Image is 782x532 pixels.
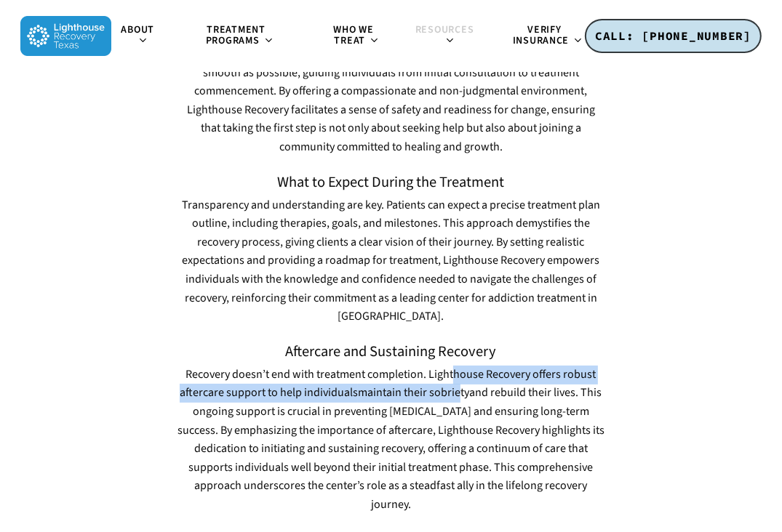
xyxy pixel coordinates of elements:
[206,23,266,49] span: Treatment Programs
[490,25,606,47] a: Verify Insurance
[172,25,308,47] a: Treatment Programs
[177,366,605,512] span: Recovery doesn’t end with treatment completion. Lighthouse Recovery offers robust aftercare suppo...
[182,197,600,325] span: Transparency and understanding are key. Patients can expect a precise treatment plan outline, inc...
[20,16,111,56] img: Lighthouse Recovery Texas
[513,23,570,49] span: Verify Insurance
[285,341,496,362] span: Aftercare and Sustaining Recovery
[415,23,474,37] span: Resources
[358,384,469,400] a: maintain their sobriety
[406,25,490,47] a: Resources
[595,28,751,43] span: CALL: [PHONE_NUMBER]
[111,25,172,47] a: About
[121,23,154,37] span: About
[585,19,762,54] a: CALL: [PHONE_NUMBER]
[333,23,374,49] span: Who We Treat
[308,25,406,47] a: Who We Treat
[187,46,595,155] span: The first step is often the hardest, but Lighthouse Recovery makes the process as smooth as possi...
[277,172,504,193] span: What to Expect During the Treatment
